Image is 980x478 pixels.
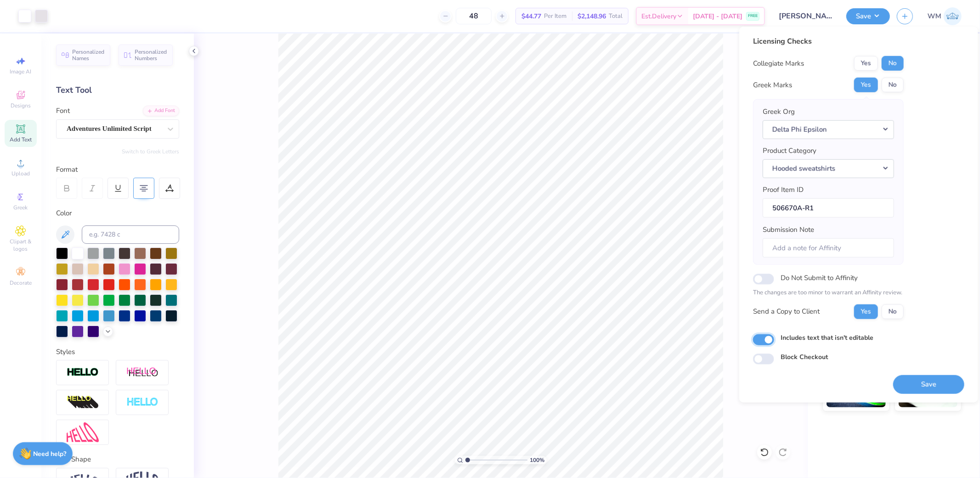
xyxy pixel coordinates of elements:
div: Licensing Checks [753,36,904,47]
div: Text Shape [56,454,179,465]
span: Clipart & logos [5,238,37,253]
div: Add Font [143,106,179,116]
input: – – [456,8,492,24]
label: Block Checkout [781,352,828,362]
button: Yes [854,304,878,319]
img: Wilfredo Manabat [944,7,962,25]
span: 100 % [530,456,544,464]
input: Add a note for Affinity [763,238,894,258]
label: Greek Org [763,107,795,117]
a: WM [928,7,962,25]
button: No [882,304,904,319]
span: FREE [748,13,758,19]
button: Hooded sweatshirts [763,159,894,178]
img: Shadow [126,367,159,378]
input: Untitled Design [772,7,839,25]
strong: Need help? [34,450,67,458]
span: Greek [14,204,28,211]
img: Negative Space [126,397,159,408]
button: Yes [854,56,878,71]
div: Collegiate Marks [753,58,804,69]
button: Save [846,8,890,24]
button: Save [893,375,964,394]
span: $2,148.96 [578,11,606,21]
button: No [882,56,904,71]
label: Font [56,106,70,116]
span: $44.77 [521,11,541,21]
div: Color [56,208,179,219]
img: 3d Illusion [67,395,99,410]
span: Personalized Names [72,49,105,62]
button: No [882,78,904,92]
label: Submission Note [763,225,814,235]
span: Per Item [544,11,566,21]
div: Greek Marks [753,80,792,90]
input: e.g. 7428 c [82,225,179,244]
span: WM [928,11,941,22]
div: Styles [56,347,179,357]
img: Stroke [67,367,99,378]
label: Product Category [763,146,816,156]
span: Designs [11,102,31,109]
button: Delta Phi Epsilon [763,120,894,139]
span: Image AI [10,68,32,75]
span: [DATE] - [DATE] [693,11,742,21]
label: Includes text that isn't editable [781,332,873,342]
span: Total [609,11,623,21]
img: Free Distort [67,422,99,442]
label: Do Not Submit to Affinity [781,272,858,284]
div: Format [56,164,180,175]
span: Personalized Numbers [135,49,167,62]
span: Est. Delivery [641,11,676,21]
span: Add Text [10,136,32,143]
button: Yes [854,78,878,92]
div: Send a Copy to Client [753,306,820,317]
label: Proof Item ID [763,185,804,195]
div: Text Tool [56,84,179,96]
span: Decorate [10,279,32,287]
span: Upload [11,170,30,177]
button: Switch to Greek Letters [122,148,179,155]
p: The changes are too minor to warrant an Affinity review. [753,288,904,298]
